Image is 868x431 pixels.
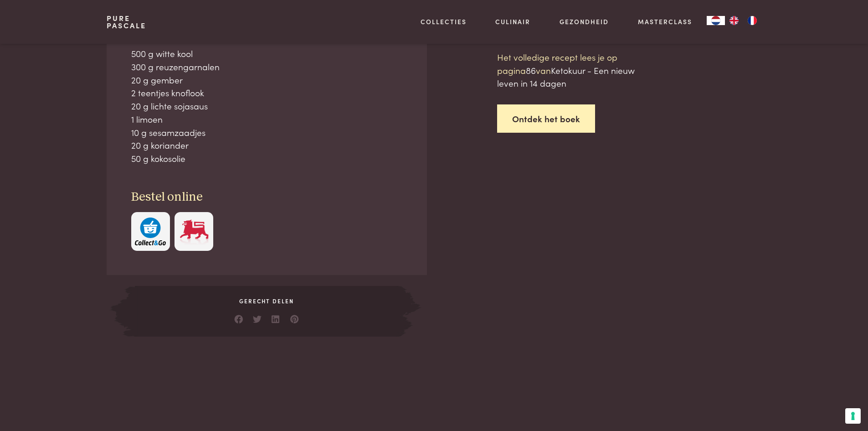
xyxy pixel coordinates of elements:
[131,60,403,73] div: 300 g reuzengarnalen
[707,16,761,25] aside: Language selected: Nederlands
[845,408,861,424] button: Uw voorkeuren voor toestemming voor trackingtechnologieën
[497,104,595,133] a: Ontdek het boek
[131,86,403,99] div: 2 teentjes knoflook
[743,16,761,25] a: FR
[135,297,398,305] span: Gerecht delen
[131,152,403,165] div: 50 g kokosolie
[560,17,609,26] a: Gezondheid
[135,218,166,245] img: c308188babc36a3a401bcb5cb7e020f4d5ab42f7cacd8327e500463a43eeb86c.svg
[526,64,536,76] span: 86
[495,17,530,26] a: Culinair
[638,17,692,26] a: Masterclass
[131,99,403,113] div: 20 g lichte sojasaus
[707,16,725,25] a: NL
[179,218,210,245] img: Delhaize
[497,51,652,90] p: Het volledige recept lees je op pagina van
[131,126,403,139] div: 10 g sesamzaadjes
[107,15,146,29] a: PurePascale
[131,47,403,60] div: 500 g witte kool
[725,16,761,25] ul: Language list
[421,17,467,26] a: Collecties
[131,139,403,152] div: 20 g koriander
[131,113,403,126] div: 1 limoen
[725,16,743,25] a: EN
[131,189,403,205] h3: Bestel online
[131,73,403,87] div: 20 g gember
[707,16,725,25] div: Language
[497,64,635,89] span: Ketokuur - Een nieuw leven in 14 dagen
